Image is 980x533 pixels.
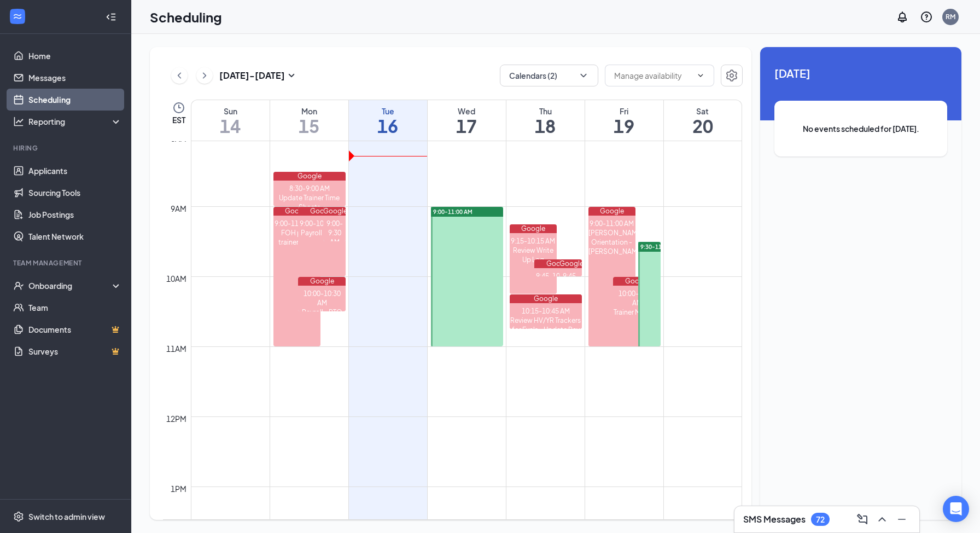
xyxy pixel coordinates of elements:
div: Payroll Audits [298,228,346,237]
div: 8:30-9:00 AM [273,184,346,193]
h1: 17 [428,117,506,135]
a: Messages [28,67,122,89]
div: 9am [168,202,189,215]
div: Google [510,224,557,233]
a: Settings [721,65,743,86]
button: ChevronLeft [171,67,188,84]
div: Fri [585,106,663,117]
h3: [DATE] - [DATE] [219,69,285,82]
button: Minimize [893,511,911,528]
div: Switch to admin view [28,511,105,522]
svg: Collapse [106,11,116,22]
a: Job Postings [28,204,122,225]
span: [DATE] [774,65,947,82]
h1: Scheduling [150,8,222,26]
a: DocumentsCrown [28,318,122,340]
svg: ChevronUp [876,513,889,526]
div: Thu [506,106,585,117]
div: Google [298,207,346,216]
div: Google [323,207,346,216]
div: Google [613,277,661,286]
div: 9:00-10:00 AM [298,219,346,228]
div: Mon [270,106,348,117]
div: Sat [664,106,742,117]
span: 9:30-11:00 AM [640,243,680,251]
h1: 16 [349,117,427,135]
div: 10:00-10:30 AM [298,289,346,308]
button: ChevronRight [196,67,213,84]
svg: UserCheck [13,280,24,291]
div: 9:45-10:00 AM [559,271,582,299]
a: September 14, 2025 [191,100,270,141]
span: EST [172,114,185,125]
h1: 15 [270,117,348,135]
button: ComposeMessage [854,511,871,528]
svg: ComposeMessage [856,513,869,526]
div: 9:15-10:15 AM [510,236,557,246]
div: 10am [164,273,189,285]
a: September 20, 2025 [664,100,742,141]
span: No events scheduled for [DATE]. [796,123,925,135]
h1: 20 [664,117,742,135]
div: Hiring [13,143,120,153]
div: [PERSON_NAME] Orientation - [PERSON_NAME] [588,228,636,256]
a: Sourcing Tools [28,182,122,204]
svg: WorkstreamLogo [12,11,23,22]
div: 10:15-10:45 AM [510,306,582,316]
h1: 19 [585,117,663,135]
svg: ChevronRight [199,69,210,82]
a: SurveysCrown [28,340,122,362]
a: September 18, 2025 [506,100,585,141]
a: Scheduling [28,89,122,111]
div: Google [588,207,636,216]
a: September 16, 2025 [349,100,427,141]
svg: ChevronDown [696,71,705,80]
div: Review HV/YR Trackers for Evals - Update Pay [510,316,582,334]
svg: Clock [172,101,185,114]
input: Manage availability [614,69,692,82]
a: Home [28,45,122,67]
div: Google [273,172,346,181]
span: 9:00-11:00 AM [433,208,472,216]
div: Team Management [13,258,120,268]
a: Team [28,297,122,318]
div: Google [534,259,582,268]
div: RM [946,12,955,21]
svg: Notifications [896,10,909,24]
svg: SmallChevronDown [285,69,298,82]
div: Tue [349,106,427,117]
a: September 15, 2025 [270,100,348,141]
div: Open Intercom Messenger [943,496,969,522]
div: Google [559,259,582,268]
svg: Settings [725,69,738,82]
div: 11am [164,343,189,355]
div: Onboarding [28,280,113,291]
svg: Settings [13,511,24,522]
div: 9:00-11:00 AM [588,219,636,228]
svg: ChevronDown [578,70,589,81]
div: Sun [191,106,270,117]
div: 9:45-10:00 AM [534,271,582,281]
a: Applicants [28,160,122,182]
svg: Analysis [13,116,24,127]
div: Wed [428,106,506,117]
div: 9:00-9:30 AM [323,219,346,247]
div: Google [298,277,346,286]
div: Payroll - PTO Requests [298,308,346,326]
div: Google [273,207,321,216]
div: Trainer Meeting [613,308,661,317]
a: Talent Network [28,225,122,247]
div: Review Write Up Log [510,246,557,264]
svg: QuestionInfo [920,10,933,24]
div: 72 [816,515,825,524]
div: 10:00-11:00 AM [613,289,661,308]
div: Reporting [28,116,122,127]
button: Calendars (2)ChevronDown [500,65,598,86]
a: September 19, 2025 [585,100,663,141]
div: 12pm [164,413,189,425]
svg: ChevronLeft [174,69,185,82]
button: ChevronUp [873,511,891,528]
h3: SMS Messages [743,513,806,525]
h1: 18 [506,117,585,135]
div: 1pm [168,483,189,495]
